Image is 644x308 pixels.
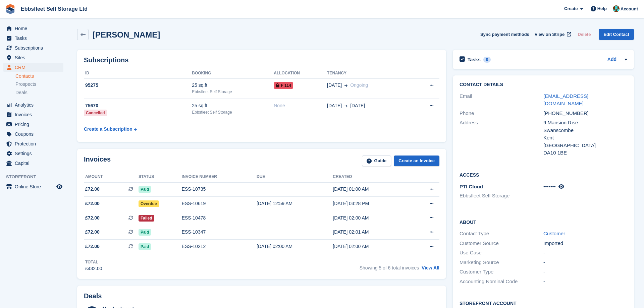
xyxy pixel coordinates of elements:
span: Analytics [15,100,55,110]
span: Prospects [15,81,36,87]
span: £72.00 [85,200,100,207]
div: Cancelled [84,110,107,116]
div: ESS-10619 [182,200,257,207]
span: ••••••• [543,184,556,189]
a: menu [3,63,63,72]
span: Overdue [139,200,159,207]
span: Online Store [15,182,55,191]
div: [DATE] 01:00 AM [333,186,410,193]
a: Create an Invoice [394,156,439,167]
a: menu [3,120,63,129]
img: George Spring [613,5,620,12]
span: Tasks [15,34,55,43]
th: Invoice number [182,172,257,182]
div: [DATE] 02:00 AM [333,243,410,250]
button: Delete [575,29,593,40]
span: Coupons [15,129,55,139]
div: [DATE] 03:28 PM [333,200,410,207]
h2: Subscriptions [84,56,439,64]
div: DA10 1BE [543,149,627,157]
span: Sites [15,53,55,62]
a: menu [3,159,63,168]
div: Marketing Source [460,259,543,266]
a: Ebbsfleet Self Storage Ltd [18,3,90,14]
div: Create a Subscription [84,126,132,133]
a: Create a Subscription [84,123,137,135]
div: Total [85,259,102,265]
div: None [274,102,327,109]
a: menu [3,34,63,43]
a: menu [3,129,63,139]
span: Deals [15,89,28,96]
span: Showing 5 of 6 total invoices [360,265,419,270]
div: - [543,268,627,276]
div: [DATE] 02:01 AM [333,229,410,236]
span: Paid [139,243,151,250]
th: Allocation [274,68,327,79]
div: [DATE] 02:00 AM [333,214,410,222]
span: [DATE] [327,82,342,89]
a: Edit Contact [599,29,634,40]
div: Accounting Nominal Code [460,278,543,286]
span: Capital [15,159,55,168]
span: Help [597,5,607,12]
div: 75670 [84,102,192,109]
span: Settings [15,149,55,158]
th: Tenancy [327,68,411,79]
h2: Tasks [468,57,481,63]
a: Customer [543,231,565,236]
div: 25 sq.ft [192,82,274,89]
div: Swanscombe [543,127,627,134]
div: ESS-10478 [182,214,257,222]
h2: [PERSON_NAME] [93,30,160,39]
div: Kent [543,134,627,142]
th: Amount [84,172,139,182]
span: [DATE] [350,102,365,109]
a: Guide [362,156,391,167]
div: [DATE] 12:59 AM [257,200,333,207]
span: Pricing [15,120,55,129]
a: menu [3,53,63,62]
th: Status [139,172,182,182]
span: View on Stripe [535,31,565,38]
span: Protection [15,139,55,148]
a: menu [3,110,63,119]
div: Customer Source [460,240,543,247]
a: View All [422,265,439,270]
div: Ebbsfleet Self Storage [192,109,274,115]
div: [GEOGRAPHIC_DATA] [543,142,627,149]
span: Paid [139,186,151,193]
span: Subscriptions [15,43,55,53]
h2: Storefront Account [460,300,627,306]
div: Contact Type [460,230,543,238]
span: £72.00 [85,214,100,222]
h2: Invoices [84,156,111,167]
div: 0 [483,57,491,63]
a: Add [607,56,616,64]
div: Imported [543,240,627,247]
span: £72.00 [85,243,100,250]
li: Ebbsfleet Self Storage [460,192,543,200]
button: Sync payment methods [480,29,529,40]
th: Due [257,172,333,182]
div: ESS-10212 [182,243,257,250]
span: Account [621,6,638,12]
th: Booking [192,68,274,79]
a: View on Stripe [532,29,573,40]
div: Email [460,93,543,108]
h2: About [460,219,627,225]
span: CRM [15,63,55,72]
div: Address [460,119,543,157]
h2: Deals [84,292,102,300]
a: menu [3,182,63,191]
span: Home [15,24,55,33]
img: stora-icon-8386f47178a22dfd0bd8f6a31ec36ba5ce8667c1dd55bd0f319d3a0aa187defe.svg [5,4,15,14]
div: £432.00 [85,265,102,272]
span: Create [564,5,578,12]
h2: Contact Details [460,82,627,87]
div: 95275 [84,82,192,89]
div: Use Case [460,249,543,257]
span: [DATE] [327,102,342,109]
a: menu [3,100,63,110]
div: ESS-10347 [182,229,257,236]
